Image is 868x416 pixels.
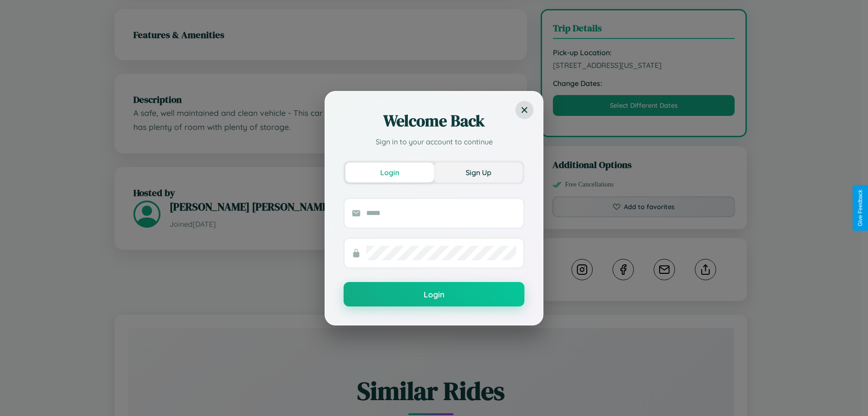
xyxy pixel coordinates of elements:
p: Sign in to your account to continue [344,136,524,147]
button: Sign Up [434,163,523,182]
button: Login [344,282,524,306]
h2: Welcome Back [344,110,524,132]
div: Give Feedback [857,190,863,226]
button: Login [345,163,434,182]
